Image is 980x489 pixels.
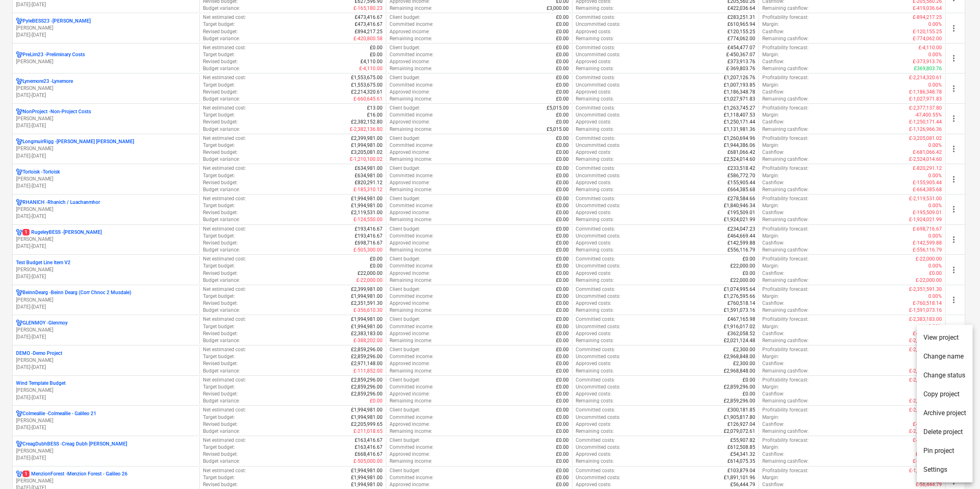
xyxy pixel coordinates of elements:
li: Pin project [917,441,973,460]
li: Change name [917,347,973,366]
li: Settings [917,460,973,479]
iframe: Chat Widget [939,450,980,489]
li: Change status [917,366,973,385]
li: Archive project [917,404,973,423]
li: Copy project [917,385,973,404]
li: View project [917,328,973,347]
li: Delete project [917,423,973,441]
